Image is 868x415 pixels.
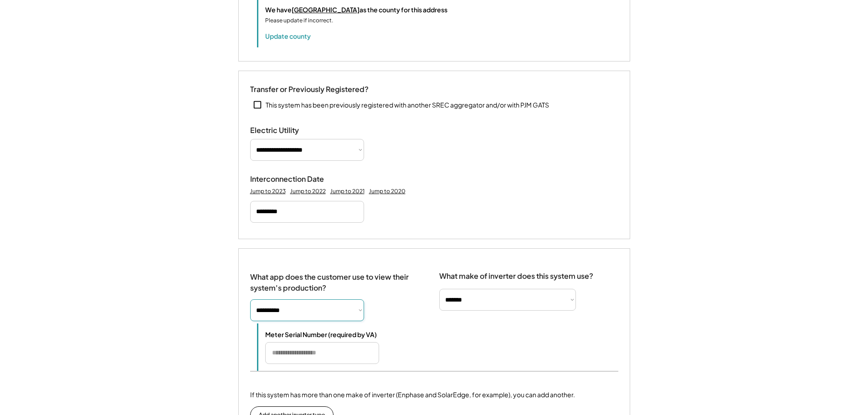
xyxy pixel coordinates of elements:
[250,85,369,94] div: Transfer or Previously Registered?
[250,188,286,195] div: Jump to 2023
[266,101,549,110] div: This system has been previously registered with another SREC aggregator and/or with PJM GATS
[250,126,341,135] div: Electric Utility
[250,174,341,184] div: Interconnection Date
[292,5,360,14] u: [GEOGRAPHIC_DATA]
[265,5,447,15] div: We have as the county for this address
[439,262,593,283] div: What make of inverter does this system use?
[265,16,333,25] div: Please update if incorrect.
[369,188,406,195] div: Jump to 2020
[290,188,326,195] div: Jump to 2022
[265,330,377,338] div: Meter Serial Number (required by VA)
[250,390,575,400] div: If this system has more than one make of inverter (Enphase and SolarEdge, for example), you can a...
[265,31,311,41] button: Update county
[250,262,421,293] div: What app does the customer use to view their system's production?
[330,188,365,195] div: Jump to 2021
